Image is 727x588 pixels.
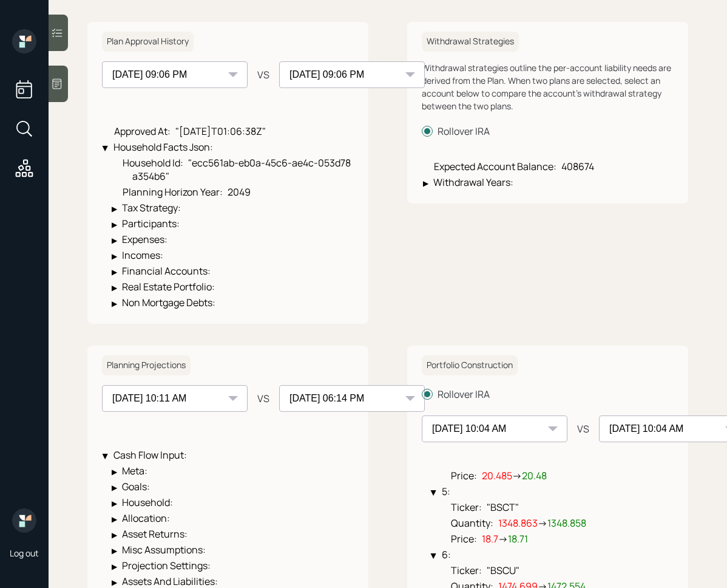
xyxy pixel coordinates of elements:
[112,562,117,570] div: ▶
[257,67,269,82] div: VS
[112,484,117,491] div: ▶
[114,125,171,138] span: Approved At :
[422,388,674,401] label: Rollover IRA
[451,516,493,530] span: Quantity :
[112,299,117,307] div: ▶
[113,448,187,462] span: Cash Flow Input :
[112,547,117,555] div: ▶
[561,160,594,173] span: 408674
[482,469,512,482] span: 20.485
[547,516,586,530] span: 1348.858
[122,296,215,309] span: Non Mortgage Debts :
[422,61,674,112] div: Withdrawal strategies outline the per-account liability needs are derived from the Plan. When two...
[122,264,211,278] span: Financial Accounts :
[122,233,167,246] span: Expenses :
[112,499,117,507] div: ▶
[422,125,674,138] label: Rollover IRA
[112,284,117,292] div: ▶
[122,280,215,293] span: Real Estate Portfolio :
[102,32,194,52] h6: Plan Approval History
[442,548,451,561] span: 6 :
[112,268,117,276] div: ▶
[122,511,170,525] span: Allocation :
[123,185,223,199] span: Planning Horizon Year :
[113,140,213,154] span: Household Facts Json :
[112,205,117,213] div: ▶
[112,220,117,228] div: ▶
[101,454,109,459] div: ▶
[487,564,519,577] span: "BSCU"
[522,469,547,482] span: 20.48
[512,469,522,482] span: →
[422,355,518,375] h6: Portfolio Construction
[112,236,117,244] div: ▶
[10,547,39,559] div: Log out
[112,515,117,523] div: ▶
[122,527,188,541] span: Asset Returns :
[112,578,117,586] div: ▶
[423,179,428,187] div: ▶
[442,485,450,498] span: 5 :
[102,355,191,375] h6: Planning Projections
[112,531,117,539] div: ▶
[422,32,519,52] h6: Withdrawal Strategies
[430,553,438,559] div: ▶
[112,252,117,260] div: ▶
[122,559,211,572] span: Projection Settings :
[122,464,147,477] span: Meta :
[122,217,180,230] span: Participants :
[257,391,269,406] div: VS
[482,532,498,545] span: 18.7
[433,176,513,189] span: Withdrawal Years :
[498,516,538,530] span: 1348.863
[430,490,438,496] div: ▶
[498,532,508,545] span: →
[577,422,589,436] div: VS
[122,480,150,493] span: Goals :
[538,516,547,530] span: →
[451,469,477,482] span: Price :
[451,564,482,577] span: Ticker :
[122,575,218,588] span: Assets And Liabilities :
[508,532,528,545] span: 18.71
[228,185,251,199] span: 2049
[434,160,556,173] span: Expected Account Balance :
[122,248,163,262] span: Incomes :
[487,501,519,514] span: "BSCT"
[175,125,266,138] span: "[DATE]T01:06:38Z"
[451,532,477,545] span: Price :
[122,496,173,509] span: Household :
[12,508,36,533] img: retirable_logo.png
[451,501,482,514] span: Ticker :
[123,156,183,169] span: Household Id :
[112,468,117,476] div: ▶
[132,156,351,183] span: "ecc561ab-eb0a-45c6-ae4c-053d78a354b6"
[122,201,181,214] span: Tax Strategy :
[122,543,206,556] span: Misc Assumptions :
[101,146,109,151] div: ▶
